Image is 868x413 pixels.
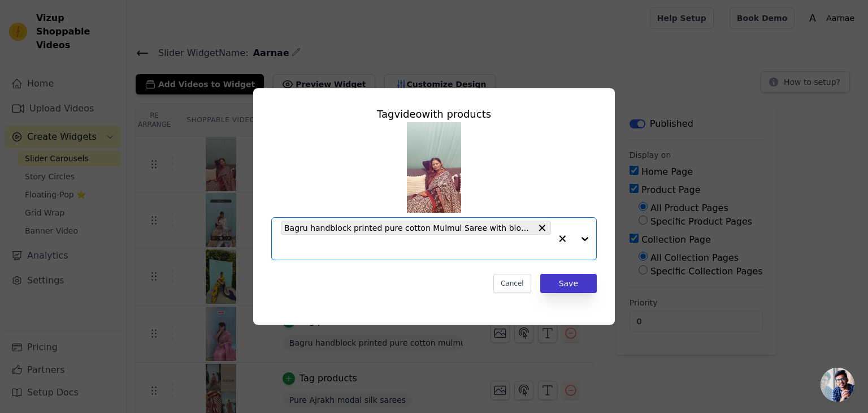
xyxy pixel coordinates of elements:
div: Tag video with products [271,106,597,122]
img: reel-preview-grhuys-bx.myshopify.com-3721290201684927026_63182817046.jpeg [407,122,461,213]
button: Cancel [493,274,531,293]
div: Open chat [821,368,854,402]
span: Bagru handblock printed pure cotton Mulmul Saree with blouse piece [284,221,532,234]
button: Save [540,274,597,293]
